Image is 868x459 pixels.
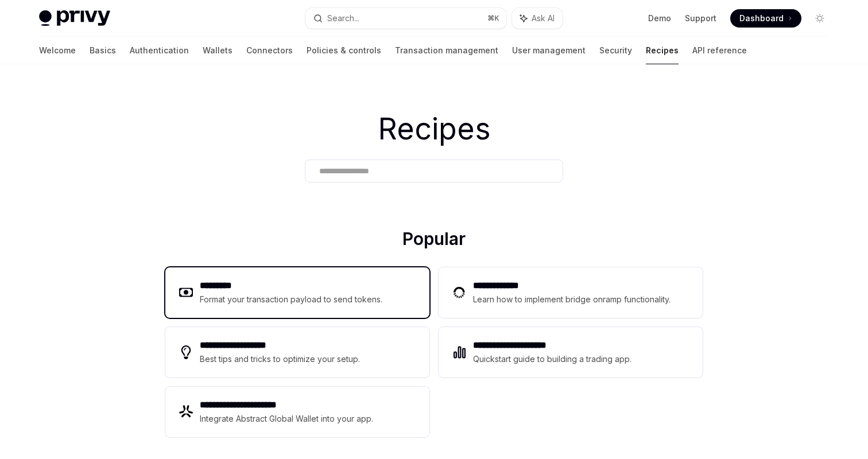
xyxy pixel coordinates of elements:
[39,10,110,26] img: light logo
[246,37,293,64] a: Connectors
[439,267,703,318] a: **** **** ***Learn how to implement bridge onramp functionality.
[473,293,674,306] div: Learn how to implement bridge onramp functionality.
[165,267,429,318] a: **** ****Format your transaction payload to send tokens.
[648,13,671,24] a: Demo
[512,37,586,64] a: User management
[730,9,801,28] a: Dashboard
[203,37,232,64] a: Wallets
[327,11,359,25] div: Search...
[487,14,499,23] span: ⌘ K
[599,37,632,64] a: Security
[692,37,747,64] a: API reference
[811,9,829,28] button: Toggle dark mode
[200,293,383,306] div: Format your transaction payload to send tokens.
[512,8,563,29] button: Ask AI
[165,228,703,254] h2: Popular
[200,352,362,366] div: Best tips and tricks to optimize your setup.
[395,37,498,64] a: Transaction management
[200,412,374,426] div: Integrate Abstract Global Wallet into your app.
[39,37,76,64] a: Welcome
[305,8,506,29] button: Search...⌘K
[646,37,679,64] a: Recipes
[307,37,381,64] a: Policies & controls
[90,37,116,64] a: Basics
[130,37,189,64] a: Authentication
[532,13,555,24] span: Ask AI
[473,352,632,366] div: Quickstart guide to building a trading app.
[739,13,784,24] span: Dashboard
[685,13,716,24] a: Support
